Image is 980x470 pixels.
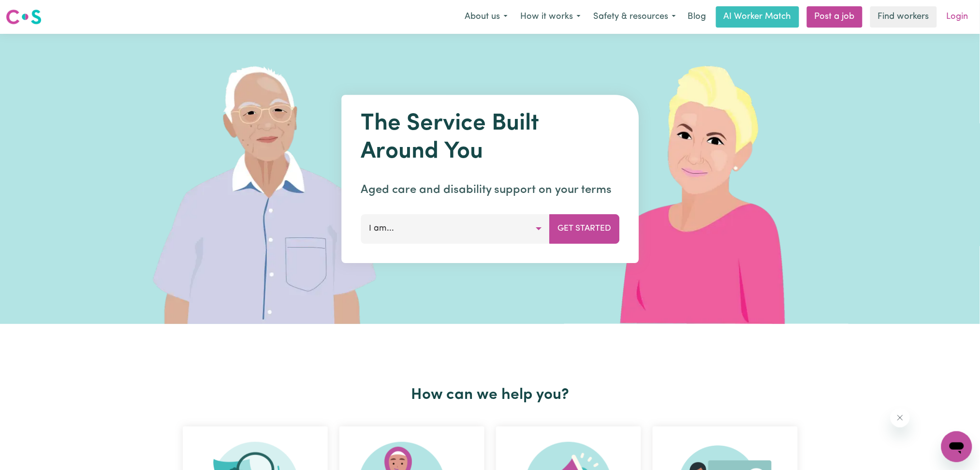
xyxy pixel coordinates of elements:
[6,6,42,28] a: Careseekers logo
[6,7,59,15] span: Need any help?
[716,6,799,28] a: AI Worker Match
[549,214,619,243] button: Get Started
[361,181,619,199] p: Aged care and disability support on your terms
[177,386,804,404] h2: How can we help you?
[682,6,712,28] a: Blog
[941,6,974,28] a: Login
[891,408,910,427] iframe: Close message
[514,7,587,27] button: How it works
[361,214,550,243] button: I am...
[361,110,619,166] h1: The Service Built Around You
[941,431,972,462] iframe: Button to launch messaging window
[6,8,42,26] img: Careseekers logo
[870,6,937,28] a: Find workers
[458,7,514,27] button: About us
[587,7,682,27] button: Safety & resources
[807,6,863,28] a: Post a job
